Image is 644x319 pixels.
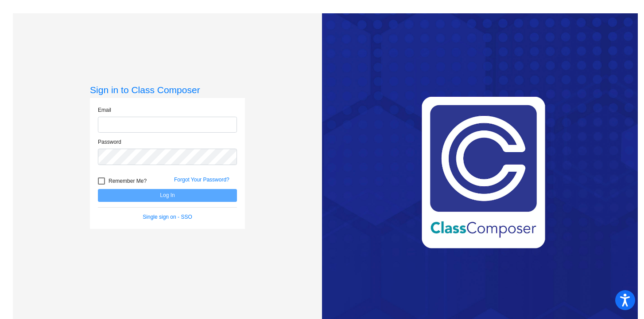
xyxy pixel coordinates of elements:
[109,176,147,186] span: Remember Me?
[174,177,229,183] a: Forgot Your Password?
[98,138,121,146] label: Password
[90,84,245,95] h3: Sign in to Class Composer
[98,189,237,202] button: Log In
[143,214,192,220] a: Single sign on - SSO
[98,106,111,114] label: Email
